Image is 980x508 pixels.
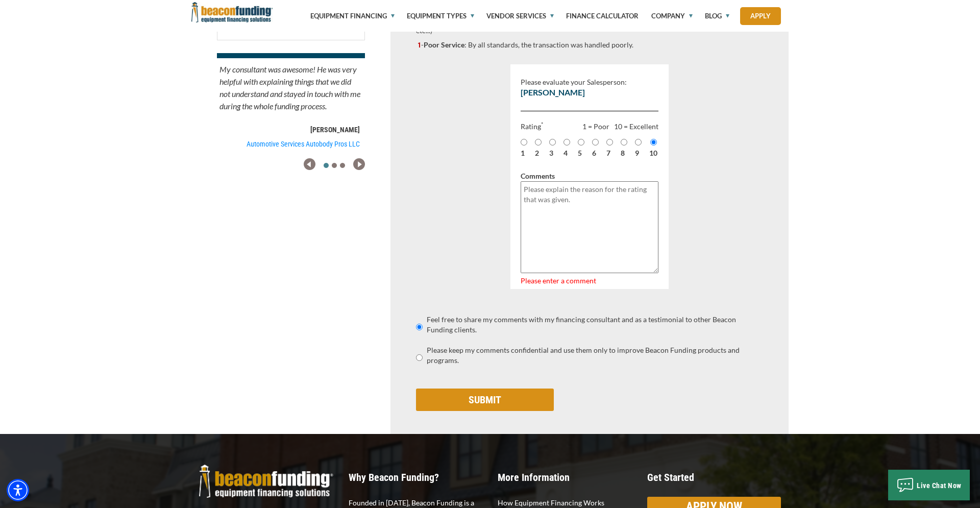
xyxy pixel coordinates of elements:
[338,161,347,170] a: Open this option
[549,148,553,158] label: 3
[649,148,657,158] label: 10
[304,158,315,170] img: Left Navigator
[621,148,625,158] label: 8
[535,148,539,158] label: 2
[416,389,554,411] input: Button
[353,158,365,170] img: Right Navigator
[563,148,568,158] label: 4
[304,159,315,167] a: previous
[521,87,585,97] span: [PERSON_NAME]
[498,472,632,482] p: More Information
[217,139,365,149] a: Automotive Services Autobody Pros LLC
[423,315,763,335] label: Feel free to share my comments with my financing consultant and as a testimonial to other Beacon ...
[521,64,664,98] p: Please evaluate your Salesperson:
[322,161,330,170] a: Open this option
[647,472,781,482] p: Get Started
[888,470,970,500] button: Live Chat Now
[349,472,483,482] p: Why Beacon Funding?
[424,40,464,49] strong: Poor Service
[917,481,962,490] span: Live Chat Now
[418,41,421,49] span: 1
[606,148,610,158] label: 7
[217,63,365,125] div: My consultant was awesome! He was very helpful with explaining things that we did not understand ...
[330,161,338,170] a: Open this option
[578,148,582,158] label: 5
[423,345,763,366] label: Please keep my comments confidential and use them only to improve Beacon Funding products and pro...
[521,148,525,158] label: 1
[199,465,333,498] img: Beacon Funding Logo
[353,159,365,167] a: next
[416,40,763,50] p: - : By all standards, the transaction was handled poorly.
[191,2,273,22] img: Beacon Funding Corporation
[521,181,658,273] textarea: Please explain the reason for the rating that was given.
[191,8,273,16] a: Beacon Funding Corporation
[521,276,596,285] span: Please enter a comment
[592,148,596,158] label: 6
[510,111,543,132] span: Rating
[635,148,639,158] label: 9
[740,7,781,25] a: Apply
[582,111,669,132] span: 1 = Poor 10 = Excellent
[7,479,29,501] div: Accessibility Menu
[310,126,360,134] b: [PERSON_NAME]
[510,161,565,190] span: Comments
